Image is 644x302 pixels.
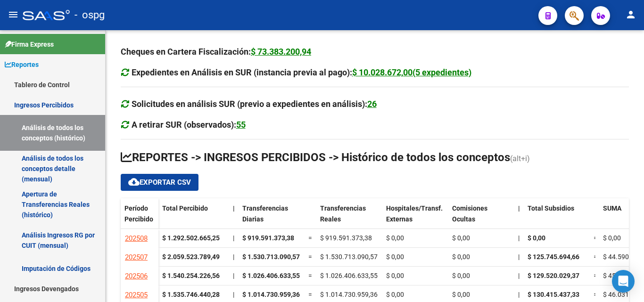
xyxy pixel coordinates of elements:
datatable-header-cell: Período Percibido [121,198,158,238]
datatable-header-cell: Hospitales/Transf. Externas [382,198,448,238]
span: $ 0,00 [452,272,470,279]
strong: Solicitudes en análisis SUR (previo a expedientes en análisis): [132,99,377,109]
div: 55 [236,118,246,131]
span: $ 1.530.713.090,57 [242,253,300,261]
span: $ 0,00 [603,234,621,242]
span: $ 129.520.029,37 [528,272,579,279]
strong: Expedientes en Análisis en SUR (instancia previa al pago): [132,67,471,77]
datatable-header-cell: | [229,198,239,238]
datatable-header-cell: Transferencias Reales [316,198,382,238]
span: = [308,291,312,298]
strong: $ 2.059.523.789,49 [162,253,220,261]
datatable-header-cell: Transferencias Diarias [239,198,305,238]
span: (alt+i) [510,154,530,163]
div: 26 [367,98,377,111]
span: = [308,272,312,279]
span: $ 1.014.730.959,36 [242,291,300,298]
datatable-header-cell: Comisiones Ocultas [448,198,514,238]
span: = [308,253,312,261]
datatable-header-cell: Total Subsidios [524,198,590,238]
span: $ 130.415.437,33 [528,291,579,298]
span: $ 0,00 [386,291,404,298]
span: $ 0,00 [386,272,404,279]
span: 202508 [125,234,148,243]
span: Período Percibido [124,204,153,223]
strong: A retirar SUR (observados): [132,120,246,130]
span: | [233,253,234,261]
div: $ 10.028.672,00(5 expedientes) [352,66,471,79]
button: Exportar CSV [121,174,198,191]
div: Open Intercom Messenger [612,270,635,293]
span: Exportar CSV [128,178,191,187]
span: | [233,272,234,279]
span: $ 0,00 [528,234,545,242]
span: REPORTES -> INGRESOS PERCIBIDOS -> Histórico de todos los conceptos [121,151,510,164]
span: Transferencias Reales [320,204,366,223]
span: | [518,234,520,242]
span: 202505 [125,291,148,299]
span: $ 0,00 [452,291,470,298]
span: = [594,234,597,242]
span: | [518,204,520,212]
span: = [308,234,312,242]
datatable-header-cell: Total Percibido [158,198,229,238]
span: Comisiones Ocultas [452,204,487,223]
span: | [233,291,234,298]
mat-icon: cloud_download [128,176,140,188]
mat-icon: person [625,9,636,20]
span: Firma Express [5,39,54,49]
span: | [518,291,520,298]
strong: $ 1.535.746.440,28 [162,291,220,298]
datatable-header-cell: | [514,198,524,238]
span: | [518,253,520,261]
span: $ 919.591.373,38 [242,234,294,242]
span: = [594,291,597,298]
span: $ 0,00 [452,234,470,242]
span: SUMA [603,204,621,212]
span: Transferencias Diarias [242,204,288,223]
span: | [233,234,234,242]
strong: $ 1.292.502.665,25 [162,234,220,242]
span: $ 1.014.730.959,36 [320,291,378,298]
span: $ 1.530.713.090,57 [320,253,378,261]
span: $ 125.745.694,66 [528,253,579,261]
span: Total Percibido [162,204,208,212]
span: = [594,272,597,279]
span: | [518,272,520,279]
span: $ 0,00 [386,234,404,242]
span: 202507 [125,253,148,261]
strong: $ 1.540.254.226,56 [162,272,220,279]
span: Reportes [5,59,39,70]
span: $ 919.591.373,38 [320,234,372,242]
span: = [594,253,597,261]
span: Hospitales/Transf. Externas [386,204,443,223]
div: $ 73.383.200,94 [251,45,311,58]
span: 202506 [125,272,148,280]
mat-icon: menu [8,9,19,20]
span: $ 0,00 [386,253,404,261]
span: $ 1.026.406.633,55 [320,272,378,279]
span: Total Subsidios [528,204,574,212]
span: | [233,204,235,212]
span: $ 1.026.406.633,55 [242,272,300,279]
span: - ospg [74,5,105,25]
span: $ 0,00 [452,253,470,261]
strong: Cheques en Cartera Fiscalización: [121,47,311,57]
